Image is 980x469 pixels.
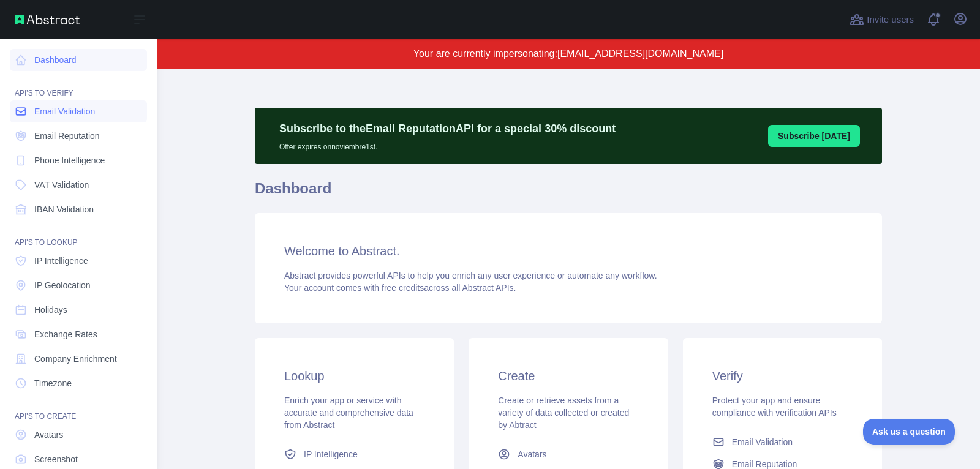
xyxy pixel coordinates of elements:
span: Exchange Rates [34,328,97,340]
span: Protect your app and ensure compliance with verification APIs [712,396,837,418]
span: Company Enrichment [34,353,117,365]
p: Subscribe to the Email Reputation API for a special 30 % discount [279,120,616,137]
p: Offer expires on noviembre 1st. [279,137,616,152]
div: API'S TO VERIFY [10,73,147,98]
button: Subscribe [DATE] [768,125,860,147]
a: Email Reputation [10,125,147,147]
a: Timezone [10,372,147,394]
a: Phone Intelligence [10,149,147,171]
span: [EMAIL_ADDRESS][DOMAIN_NAME] [557,48,723,59]
span: Avatars [518,448,546,460]
a: Company Enrichment [10,348,147,370]
span: Create or retrieve assets from a variety of data collected or created by Abtract [498,396,629,430]
iframe: Toggle Customer Support [863,419,956,445]
span: Phone Intelligence [34,154,105,167]
img: Abstract API [15,15,80,24]
a: Dashboard [10,49,147,71]
h3: Create [498,367,638,385]
h3: Lookup [284,367,424,385]
span: IP Intelligence [304,448,358,460]
div: API'S TO LOOKUP [10,223,147,247]
h3: Welcome to Abstract. [284,242,853,260]
a: Email Validation [10,100,147,122]
span: Email Validation [732,436,793,448]
span: Email Reputation [34,130,100,142]
span: Avatars [34,429,63,441]
button: Invite users [847,10,916,29]
a: IP Geolocation [10,274,147,296]
h1: Dashboard [255,179,882,208]
span: Your are currently impersonating: [413,48,557,59]
span: IP Intelligence [34,255,88,267]
span: Enrich your app or service with accurate and comprehensive data from Abstract [284,396,413,430]
span: Abstract provides powerful APIs to help you enrich any user experience or automate any workflow. [284,271,657,280]
span: IBAN Validation [34,203,94,216]
a: IBAN Validation [10,198,147,220]
span: Screenshot [34,453,78,465]
a: Holidays [10,299,147,321]
span: VAT Validation [34,179,89,191]
span: free credits [382,283,424,293]
h3: Verify [712,367,853,385]
a: Avatars [493,443,643,465]
a: IP Intelligence [10,250,147,272]
a: IP Intelligence [279,443,429,465]
a: Email Validation [707,431,858,453]
span: Timezone [34,377,72,389]
span: Invite users [867,13,914,27]
span: Holidays [34,304,67,316]
span: Your account comes with across all Abstract APIs. [284,283,516,293]
div: API'S TO CREATE [10,397,147,421]
a: VAT Validation [10,174,147,196]
a: Exchange Rates [10,323,147,345]
span: Email Validation [34,105,95,118]
span: IP Geolocation [34,279,91,291]
a: Avatars [10,424,147,446]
